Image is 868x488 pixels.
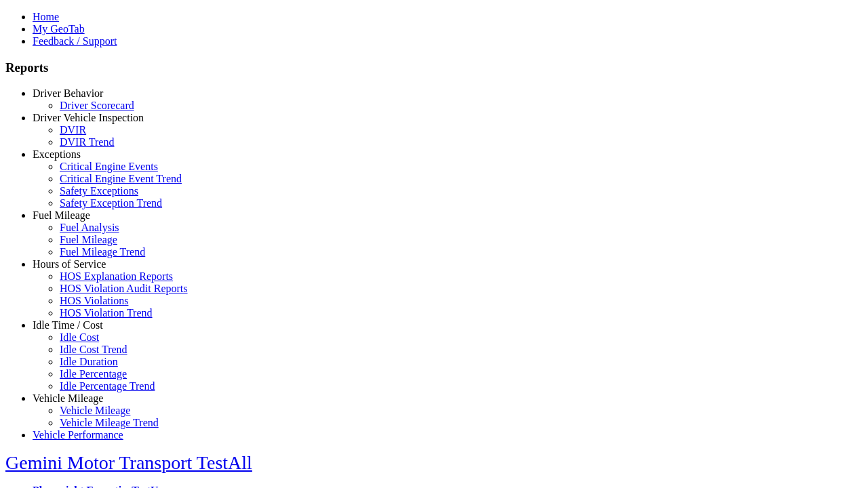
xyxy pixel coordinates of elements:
[60,124,86,136] a: DVIR
[60,417,159,428] a: Vehicle Mileage Trend
[5,452,252,473] a: Gemini Motor Transport TestAll
[60,270,173,282] a: HOS Explanation Reports
[60,246,145,258] a: Fuel Mileage Trend
[33,258,106,270] a: Hours of Service
[33,319,103,331] a: Idle Time / Cost
[60,368,127,380] a: Idle Percentage
[33,112,144,123] a: Driver Vehicle Inspection
[60,185,138,197] a: Safety Exceptions
[33,11,59,22] a: Home
[60,295,128,306] a: HOS Violations
[60,283,188,294] a: HOS Violation Audit Reports
[33,429,123,441] a: Vehicle Performance
[60,356,118,367] a: Idle Duration
[60,405,130,416] a: Vehicle Mileage
[60,344,127,355] a: Idle Cost Trend
[60,380,155,392] a: Idle Percentage Trend
[60,197,162,209] a: Safety Exception Trend
[33,35,117,47] a: Feedback / Support
[33,87,103,99] a: Driver Behavior
[33,23,85,35] a: My GeoTab
[60,100,134,111] a: Driver Scorecard
[60,222,119,233] a: Fuel Analysis
[60,136,114,148] a: DVIR Trend
[60,234,117,245] a: Fuel Mileage
[60,161,158,172] a: Critical Engine Events
[33,148,81,160] a: Exceptions
[33,392,103,404] a: Vehicle Mileage
[60,307,153,319] a: HOS Violation Trend
[33,209,90,221] a: Fuel Mileage
[60,173,182,184] a: Critical Engine Event Trend
[5,60,863,75] h3: Reports
[60,331,99,343] a: Idle Cost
